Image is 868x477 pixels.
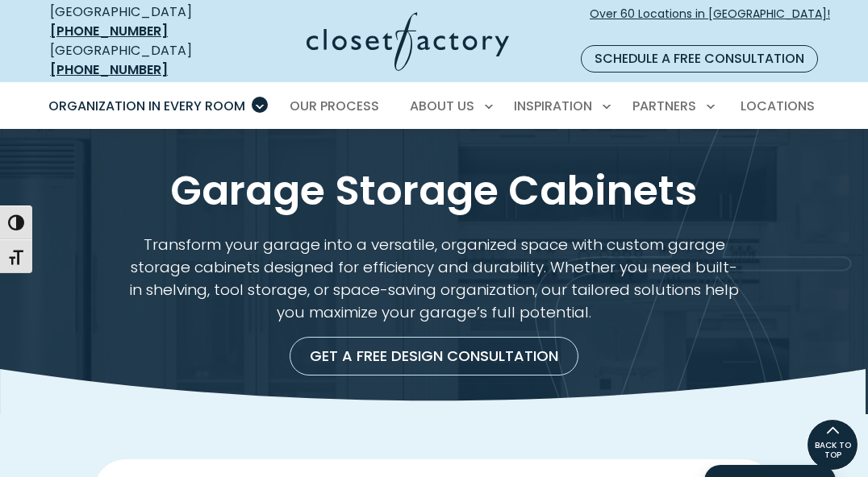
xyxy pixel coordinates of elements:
[48,97,245,115] span: Organization in Every Room
[50,60,168,79] a: [PHONE_NUMBER]
[741,97,815,115] span: Locations
[307,12,509,71] img: Closet Factory Logo
[50,22,168,40] a: [PHONE_NUMBER]
[125,234,743,324] p: Transform your garage into a versatile, organized space with custom garage storage cabinets desig...
[50,41,226,80] div: [GEOGRAPHIC_DATA]
[581,45,818,73] a: Schedule a Free Consultation
[514,97,592,115] span: Inspiration
[807,419,858,471] a: BACK TO TOP
[807,441,858,460] span: BACK TO TOP
[37,84,831,129] nav: Primary Menu
[410,97,474,115] span: About Us
[290,337,578,375] a: Get a Free Design Consultation
[632,97,696,115] span: Partners
[50,2,226,41] div: [GEOGRAPHIC_DATA]
[290,97,379,115] span: Our Process
[61,168,807,214] h1: Garage Storage Cabinets
[590,6,830,39] span: Over 60 Locations in [GEOGRAPHIC_DATA]!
